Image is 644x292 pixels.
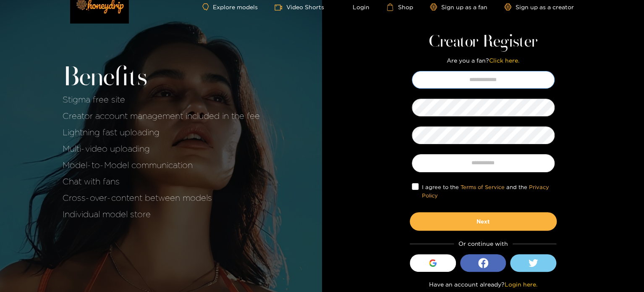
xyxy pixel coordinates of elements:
a: Explore models [202,3,258,11]
p: Have an account already? [429,280,537,289]
li: Creator account management included in the fee [63,110,260,121]
li: Multi-video uploading [63,143,260,153]
h1: Creator Register [429,32,537,52]
h2: Benefits [63,62,260,94]
p: Are you a fan? [447,56,519,65]
li: Chat with fans [63,176,260,186]
a: Video Shorts [275,3,324,11]
li: Stigma free site [63,94,260,104]
span: I agree to the and the [419,183,555,200]
a: Login here. [505,281,537,287]
a: Sign up as a creator [504,3,574,11]
a: Click here. [489,57,519,63]
li: Cross-over-content between models [63,192,260,203]
button: Next [410,212,557,231]
li: Lightning fast uploading [63,127,260,137]
li: Model-to-Model communication [63,160,260,170]
a: Terms of Service [461,184,505,190]
a: Shop [386,3,413,11]
a: Login [341,3,369,11]
span: video-camera [275,4,286,11]
a: Sign up as a fan [430,3,487,11]
div: Or continue with [410,239,556,248]
li: Individual model store [63,209,260,219]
